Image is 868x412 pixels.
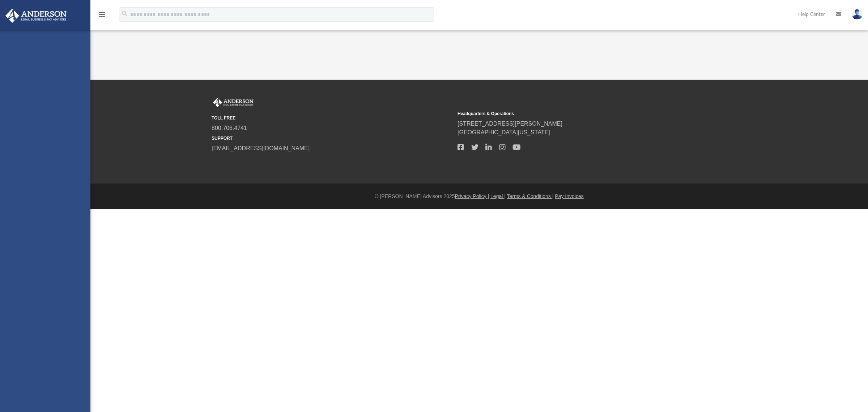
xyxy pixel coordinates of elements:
[3,9,69,23] img: Anderson Advisors Platinum Portal
[212,135,452,142] small: SUPPORT
[852,9,863,20] img: User Pic
[98,10,106,19] i: menu
[212,145,310,151] a: [EMAIL_ADDRESS][DOMAIN_NAME]
[555,193,583,199] a: Pay Invoices
[90,193,868,200] div: © [PERSON_NAME] Advisors 2025
[212,98,255,107] img: Anderson Advisors Platinum Portal
[98,14,106,19] a: menu
[458,110,698,117] small: Headquarters & Operations
[490,193,506,199] a: Legal |
[458,121,562,127] a: [STREET_ADDRESS][PERSON_NAME]
[212,115,452,121] small: TOLL FREE
[507,193,554,199] a: Terms & Conditions |
[121,10,129,18] i: search
[212,125,247,131] a: 800.706.4741
[458,129,550,135] a: [GEOGRAPHIC_DATA][US_STATE]
[455,193,489,199] a: Privacy Policy |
